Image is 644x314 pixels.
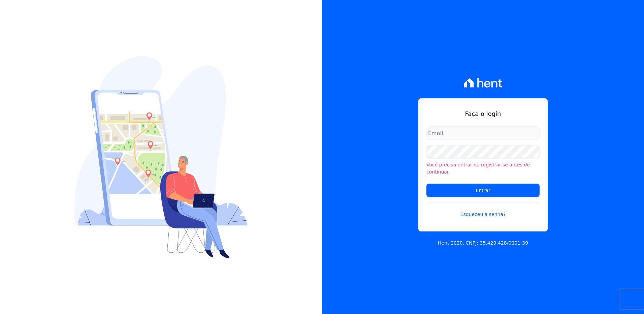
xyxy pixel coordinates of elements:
[426,202,540,218] a: Esqueceu a senha?
[426,161,540,176] li: Você precisa entrar ou registrar-se antes de continuar.
[438,240,528,247] p: Hent 2020. CNPJ: 35.429.428/0001-39
[426,109,540,118] h1: Faça o login
[426,126,540,140] input: Email
[74,56,248,258] img: Login
[426,184,540,197] input: Entrar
